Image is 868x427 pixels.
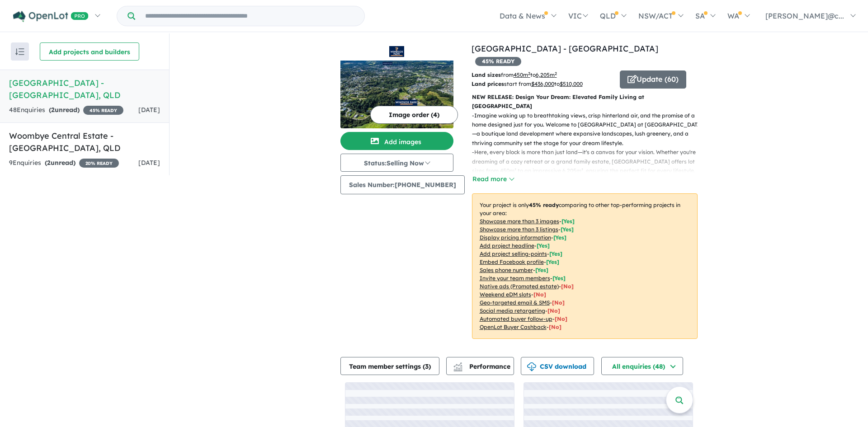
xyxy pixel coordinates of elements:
[480,234,551,241] u: Display pricing information
[514,71,530,78] u: 450 m
[536,71,557,78] u: 6,205 m
[472,43,658,54] a: [GEOGRAPHIC_DATA] - [GEOGRAPHIC_DATA]
[535,267,548,273] span: [ Yes ]
[620,70,686,89] button: Update (60)
[340,132,453,150] button: Add images
[472,80,613,89] p: start from
[15,48,24,55] img: sort.svg
[531,80,554,87] u: $ 436,000
[561,218,575,225] span: [ Yes ]
[480,315,552,322] u: Automated buyer follow-up
[9,105,123,116] div: 48 Enquir ies
[9,77,160,101] h5: [GEOGRAPHIC_DATA] - [GEOGRAPHIC_DATA] , QLD
[49,106,80,114] strong: ( unread)
[480,226,558,233] u: Showcase more than 3 listings
[601,357,683,375] button: All enquiries (48)
[480,258,544,265] u: Embed Facebook profile
[480,299,550,306] u: Geo-targeted email & SMS
[138,106,160,114] span: [DATE]
[552,299,565,306] span: [No]
[480,242,534,249] u: Add project headline
[9,130,160,154] h5: Woombye Central Estate - [GEOGRAPHIC_DATA] , QLD
[533,291,546,298] span: [No]
[340,154,453,172] button: Status:Selling Now
[527,362,536,371] img: download icon
[555,71,557,76] sup: 2
[453,362,462,367] img: line-chart.svg
[453,365,462,371] img: bar-chart.svg
[425,362,429,371] span: 3
[472,93,698,111] p: NEW RELEASE: Design Your Dream: Elevated Family Living at [GEOGRAPHIC_DATA]
[480,283,559,290] u: Native ads (Promoted estate)
[344,46,450,57] img: Windsor Park Estate - Burnside Logo
[340,61,453,128] img: Windsor Park Estate - Burnside
[553,234,566,241] span: [ Yes ]
[137,6,363,26] input: Try estate name, suburb, builder or developer
[561,226,574,233] span: [ Yes ]
[9,158,119,169] div: 9 Enquir ies
[340,42,453,128] a: Windsor Park Estate - Burnside LogoWindsor Park Estate - Burnside
[521,357,594,375] button: CSV download
[560,80,583,87] u: $ 510,000
[472,174,514,184] button: Read more
[529,202,559,208] b: 45 % ready
[552,275,566,282] span: [ Yes ]
[480,218,559,225] u: Showcase more than 3 images
[472,80,504,87] b: Land prices
[472,193,698,339] p: Your project is only comparing to other top-performing projects in your area: - - - - - - - - - -...
[546,258,559,265] span: [ Yes ]
[528,71,530,76] sup: 2
[455,362,510,371] span: Performance
[555,315,567,322] span: [No]
[480,275,550,282] u: Invite your team members
[472,71,501,78] b: Land sizes
[45,159,75,167] strong: ( unread)
[537,242,550,249] span: [ Yes ]
[530,71,557,78] span: to
[446,357,514,375] button: Performance
[13,11,89,22] img: Openlot PRO Logo White
[549,250,562,257] span: [ Yes ]
[472,148,705,194] p: - Here, every block is more than just land—it's a canvas for your vision. Whether you're dreaming...
[547,307,560,314] span: [No]
[79,159,119,168] span: 20 % READY
[480,324,547,330] u: OpenLot Buyer Cashback
[765,11,844,20] span: [PERSON_NAME]@c...
[472,70,613,80] p: from
[138,159,160,167] span: [DATE]
[47,159,51,167] span: 2
[340,357,439,375] button: Team member settings (3)
[475,57,521,66] span: 45 % READY
[370,106,458,124] button: Image order (4)
[554,80,583,87] span: to
[480,307,545,314] u: Social media retargeting
[51,106,55,114] span: 2
[83,106,123,115] span: 45 % READY
[480,267,533,273] u: Sales phone number
[340,175,465,194] button: Sales Number:[PHONE_NUMBER]
[561,283,574,290] span: [No]
[549,324,561,330] span: [No]
[480,291,531,298] u: Weekend eDM slots
[40,42,139,61] button: Add projects and builders
[472,111,705,148] p: - Imagine waking up to breathtaking views, crisp hinterland air, and the promise of a home design...
[480,250,547,257] u: Add project selling-points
